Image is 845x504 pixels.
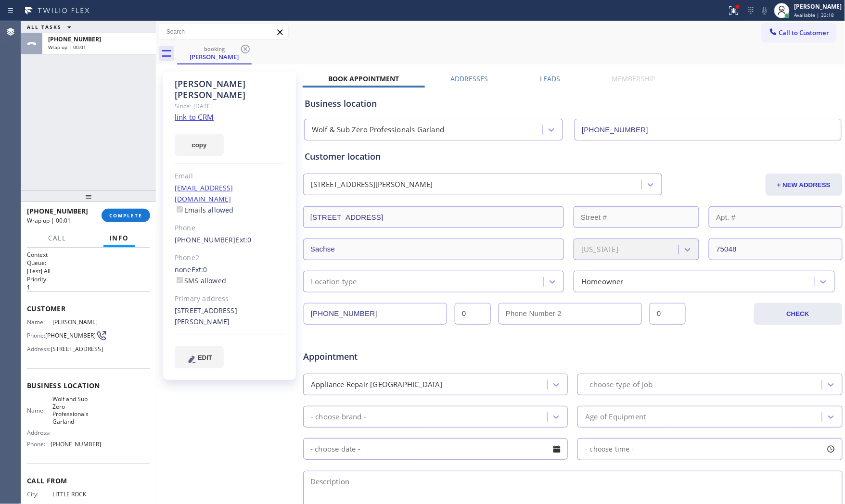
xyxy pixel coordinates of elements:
[48,44,86,50] span: Wrap up | 00:01
[109,212,142,219] span: COMPLETE
[540,74,560,83] label: Leads
[175,134,224,156] button: copy
[312,125,444,136] div: Wolf & Sub Zero Professionals Garland
[109,234,129,242] span: Info
[175,252,285,264] div: Phone2
[305,97,841,110] div: Business location
[762,24,836,42] button: Call to Customer
[311,411,366,422] div: - choose brand -
[192,265,207,274] span: Ext: 0
[159,24,288,39] input: Search
[709,239,842,260] input: ZIP
[42,229,72,248] button: Call
[177,277,183,283] input: SMS allowed
[303,350,482,363] span: Appointment
[27,491,52,498] span: City:
[581,276,624,287] div: Homeowner
[303,438,568,460] input: - choose date -
[175,183,233,203] a: [EMAIL_ADDRESS][DOMAIN_NAME]
[329,74,399,83] label: Book Appointment
[303,239,564,260] input: City
[574,206,699,228] input: Street #
[27,318,52,326] span: Name:
[794,12,834,18] span: Available | 33:18
[455,303,491,325] input: Ext.
[311,276,357,287] div: Location type
[175,205,234,214] label: Emails allowed
[709,206,842,228] input: Apt. #
[585,379,657,390] div: - choose type of job -
[779,28,830,37] span: Call to Customer
[794,2,842,11] div: [PERSON_NAME]
[27,267,150,275] p: [Test] All
[178,43,251,63] div: Matthew Eldridge
[575,119,841,140] input: Phone Number
[198,354,212,361] span: EDIT
[51,441,101,448] span: [PHONE_NUMBER]
[175,223,285,234] div: Phone
[177,206,183,213] input: Emails allowed
[52,395,101,425] span: Wolf and Sub Zero Professionals Garland
[758,4,771,17] button: Mute
[175,293,285,304] div: Primary address
[178,45,251,52] div: booking
[175,101,285,112] div: Since: [DATE]
[21,21,81,33] button: ALL TASKS
[175,276,226,285] label: SMS allowed
[175,112,214,122] a: link to CRM
[27,429,52,436] span: Address:
[27,332,45,339] span: Phone:
[175,346,224,368] button: EDIT
[612,74,655,83] label: Membership
[585,444,634,454] span: - choose time -
[27,345,51,353] span: Address:
[27,304,150,313] span: Customer
[175,235,236,244] a: [PHONE_NUMBER]
[175,78,285,101] div: [PERSON_NAME] [PERSON_NAME]
[178,52,251,61] div: [PERSON_NAME]
[175,265,285,287] div: none
[754,303,842,325] button: CHECK
[304,303,447,325] input: Phone Number
[27,275,150,283] h2: Priority:
[27,283,150,291] p: 1
[27,206,88,215] span: [PHONE_NUMBER]
[585,411,646,422] div: Age of Equipment
[45,332,96,339] span: [PHONE_NUMBER]
[305,150,841,163] div: Customer location
[451,74,488,83] label: Addresses
[311,179,433,190] div: [STREET_ADDRESS][PERSON_NAME]
[27,24,62,30] span: ALL TASKS
[175,171,285,182] div: Email
[48,35,101,43] span: [PHONE_NUMBER]
[27,476,150,485] span: Call From
[311,379,443,390] div: Appliance Repair [GEOGRAPHIC_DATA]
[27,216,71,225] span: Wrap up | 00:01
[175,305,285,328] div: [STREET_ADDRESS][PERSON_NAME]
[499,303,642,325] input: Phone Number 2
[650,303,686,325] input: Ext. 2
[52,318,101,326] span: [PERSON_NAME]
[51,345,103,353] span: [STREET_ADDRESS]
[27,441,51,448] span: Phone:
[27,381,150,390] span: Business location
[303,206,564,228] input: Address
[236,235,252,244] span: Ext: 0
[48,234,66,242] span: Call
[102,209,150,222] button: COMPLETE
[766,174,843,196] button: + NEW ADDRESS
[27,259,150,267] h2: Queue:
[27,251,150,259] h1: Context
[52,491,101,498] span: LITTLE ROCK
[103,229,135,248] button: Info
[27,407,52,414] span: Name:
